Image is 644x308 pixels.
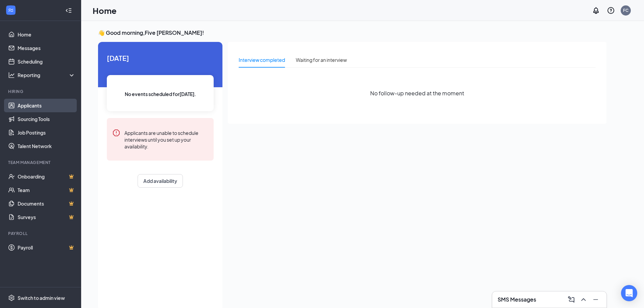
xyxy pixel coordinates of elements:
svg: Collapse [65,7,72,14]
a: DocumentsCrown [18,197,75,210]
div: FC [623,7,628,13]
h3: 👋 Good morning, Five [PERSON_NAME] ! [98,29,606,37]
span: No follow-up needed at the moment [370,89,464,97]
a: Job Postings [18,126,75,139]
div: Waiting for an interview [296,56,347,64]
a: Messages [18,41,75,55]
div: Payroll [8,231,74,236]
svg: ComposeMessage [567,295,575,304]
div: Team Management [8,160,74,165]
a: Sourcing Tools [18,112,75,126]
a: Home [18,28,75,41]
div: Interview completed [239,56,285,64]
div: Applicants are unable to schedule interviews until you set up your availability. [124,129,208,150]
h3: SMS Messages [498,296,536,303]
div: Open Intercom Messenger [621,285,637,301]
button: ChevronUp [578,294,589,305]
a: PayrollCrown [18,241,75,254]
span: [DATE] [107,53,214,63]
span: No events scheduled for [DATE] . [125,90,196,98]
a: Talent Network [18,139,75,153]
svg: ChevronUp [579,295,588,304]
div: Switch to admin view [18,294,65,301]
a: Applicants [18,99,75,112]
a: Scheduling [18,55,75,68]
div: Hiring [8,89,74,94]
button: Minimize [590,294,601,305]
div: Reporting [18,72,76,78]
svg: Settings [8,294,15,301]
button: Add availability [138,174,183,188]
a: SurveysCrown [18,210,75,224]
svg: Notifications [592,6,600,15]
button: ComposeMessage [566,294,577,305]
svg: Analysis [8,72,15,78]
a: OnboardingCrown [18,170,75,183]
svg: QuestionInfo [607,6,615,15]
svg: WorkstreamLogo [7,7,14,14]
a: TeamCrown [18,183,75,197]
svg: Minimize [592,295,600,304]
svg: Error [112,129,120,137]
h1: Home [93,5,117,16]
